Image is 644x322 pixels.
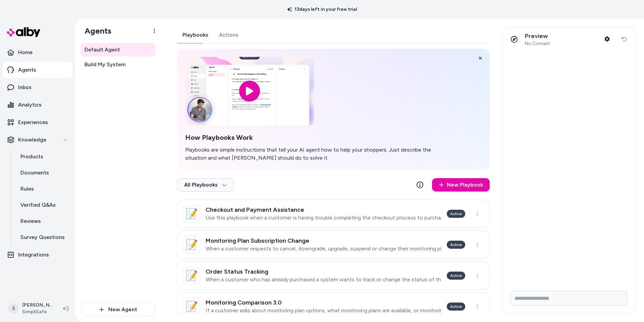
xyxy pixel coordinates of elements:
[14,197,72,213] a: Verified Q&As
[20,201,56,209] p: Verified Q&As
[177,27,214,43] button: Playbooks
[185,133,443,142] h2: How Playbooks Work
[177,200,490,228] a: 📝Checkout and Payment AssistanceUse this playbook when a customer is having trouble completing th...
[80,303,156,317] button: New Agent
[3,62,72,78] a: Agents
[206,276,441,283] p: When a customer who has already purchased a system wants to track or change the status of their e...
[22,309,52,315] span: SimpliSafe
[177,261,490,290] a: 📝Order Status TrackingWhen a customer who has already purchased a system wants to track or change...
[18,136,46,144] p: Knowledge
[18,251,49,259] p: Integrations
[3,97,72,113] a: Analytics
[432,178,490,192] a: New Playbook
[184,182,227,188] span: All Playbooks
[206,206,441,213] h3: Checkout and Payment Assistance
[183,205,200,223] div: 📝
[18,101,42,109] p: Analytics
[20,169,49,177] p: Documents
[185,146,443,162] p: Playbooks are simple instructions that tell your AI agent how to help your shoppers. Just describ...
[206,237,441,244] h3: Monitoring Plan Subscription Change
[3,44,72,61] a: Home
[206,299,441,306] h3: Monitoring Comparison 3.0
[18,118,48,126] p: Experiences
[510,291,628,306] input: Write your prompt here
[447,303,465,311] div: Active
[183,298,200,315] div: 📝
[525,41,550,47] span: No Context
[20,185,34,193] p: Rules
[7,27,40,37] img: alby Logo
[80,43,156,56] a: Default Agent
[79,26,111,36] h1: Agents
[18,83,32,91] p: Inbox
[206,268,441,275] h3: Order Status Tracking
[3,132,72,148] button: Knowledge
[206,307,441,314] p: If a customer asks about monitoring plan options, what monitoring plans are available, or monitor...
[14,149,72,165] a: Products
[3,114,72,130] a: Experiences
[283,6,361,13] p: 13 days left in your free trial
[214,27,244,43] button: Actions
[85,61,125,69] span: Build My System
[183,267,200,284] div: 📝
[525,32,550,40] p: Preview
[3,79,72,95] a: Inbox
[22,302,52,309] p: [PERSON_NAME]
[447,210,465,218] div: Active
[14,181,72,197] a: Rules
[8,303,19,314] span: S
[183,236,200,253] div: 📝
[80,58,156,71] a: Build My System
[14,229,72,245] a: Survey Questions
[20,153,43,161] p: Products
[447,272,465,280] div: Active
[14,165,72,181] a: Documents
[177,231,490,259] a: 📝Monitoring Plan Subscription ChangeWhen a customer requests to cancel, downgrade, upgrade, suspe...
[85,46,120,54] span: Default Agent
[206,214,441,221] p: Use this playbook when a customer is having trouble completing the checkout process to purchase t...
[3,247,72,263] a: Integrations
[20,233,65,241] p: Survey Questions
[4,298,58,319] button: S[PERSON_NAME]SimpliSafe
[14,213,72,229] a: Reviews
[206,245,441,252] p: When a customer requests to cancel, downgrade, upgrade, suspend or change their monitoring plan s...
[177,178,234,192] button: All Playbooks
[447,241,465,249] div: Active
[20,217,41,225] p: Reviews
[177,292,490,321] a: 📝Monitoring Comparison 3.0If a customer asks about monitoring plan options, what monitoring plans...
[18,48,33,56] p: Home
[18,66,36,74] p: Agents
